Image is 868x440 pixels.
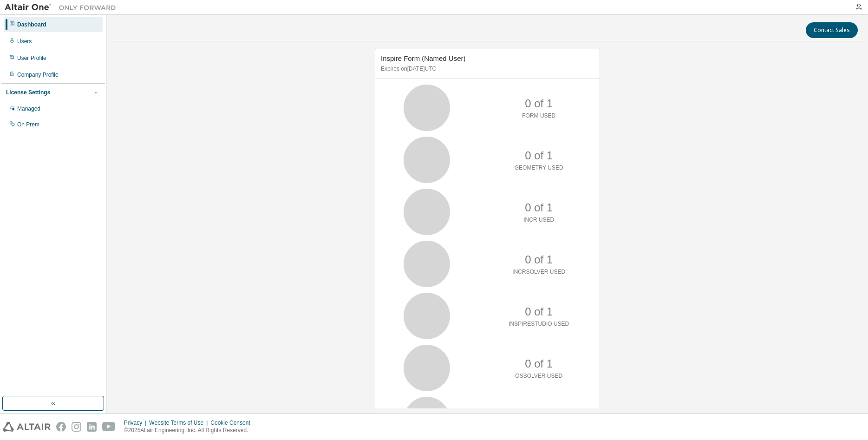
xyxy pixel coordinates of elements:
[17,121,39,128] div: On Prem
[56,422,66,432] img: facebook.svg
[525,356,553,372] p: 0 of 1
[806,22,858,38] button: Contact Sales
[512,268,565,276] p: INCRSOLVER USED
[515,372,562,380] p: OSSOLVER USED
[72,422,81,432] img: instagram.svg
[149,419,210,427] div: Website Terms of Use
[381,54,466,62] span: Inspire Form (Named User)
[525,148,553,164] p: 0 of 1
[87,422,97,432] img: linkedin.svg
[124,419,149,427] div: Privacy
[525,252,553,268] p: 0 of 1
[5,3,121,12] img: Altair One
[381,65,592,73] p: Expires on [DATE] UTC
[3,422,51,432] img: altair_logo.svg
[124,427,256,434] p: © 2025 Altair Engineering, Inc. All Rights Reserved.
[210,419,255,427] div: Cookie Consent
[525,304,553,320] p: 0 of 1
[17,71,59,79] div: Company Profile
[17,54,46,62] div: User Profile
[525,200,553,216] p: 0 of 1
[17,21,46,28] div: Dashboard
[17,38,32,45] div: Users
[17,105,40,112] div: Managed
[523,216,554,224] p: INCR USED
[522,112,555,120] p: FORM USED
[525,96,553,112] p: 0 of 1
[515,164,563,172] p: GEOMETRY USED
[6,89,50,96] div: License Settings
[102,422,116,432] img: youtube.svg
[525,408,553,424] p: 0 of 1
[509,320,569,328] p: INSPIRESTUDIO USED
